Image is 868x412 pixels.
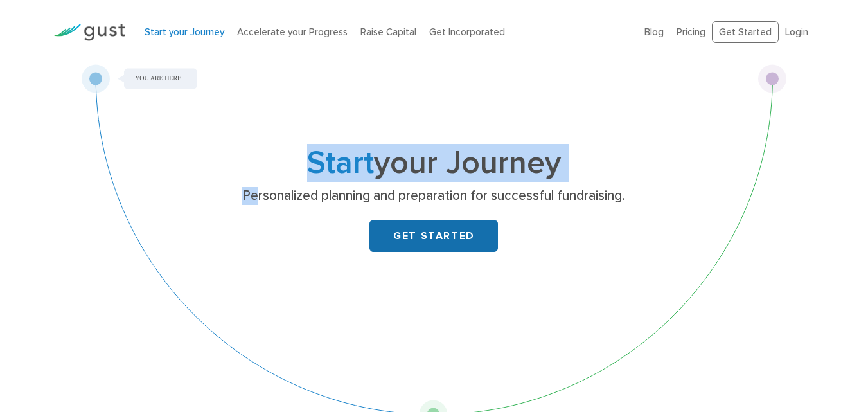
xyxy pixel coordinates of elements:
a: Accelerate your Progress [237,26,348,38]
a: Pricing [677,26,705,38]
p: Personalized planning and preparation for successful fundraising. [185,187,683,205]
h1: your Journey [180,148,687,178]
a: Get Incorporated [429,26,505,38]
a: Blog [644,26,664,38]
a: Get Started [712,21,779,44]
a: Raise Capital [360,26,416,38]
a: Start your Journey [145,26,224,38]
img: Gust Logo [53,24,125,41]
a: GET STARTED [369,220,498,252]
span: Start [307,144,374,182]
a: Login [785,26,808,38]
